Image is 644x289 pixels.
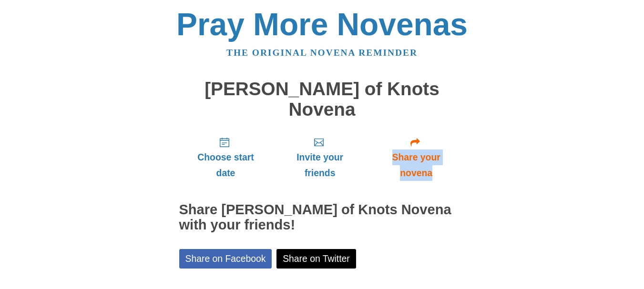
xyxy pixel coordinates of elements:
[377,149,456,181] span: Share your novena
[272,129,367,186] a: Invite your friends
[276,249,356,269] a: Share on Twitter
[179,202,465,233] h2: Share [PERSON_NAME] of Knots Novena with your friends!
[176,7,468,42] a: Pray More Novenas
[226,48,418,58] a: The original novena reminder
[179,79,465,120] h1: [PERSON_NAME] of Knots Novena
[368,129,465,186] a: Share your novena
[189,149,263,181] span: Choose start date
[282,149,358,181] span: Invite your friends
[179,129,273,186] a: Choose start date
[179,249,272,269] a: Share on Facebook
